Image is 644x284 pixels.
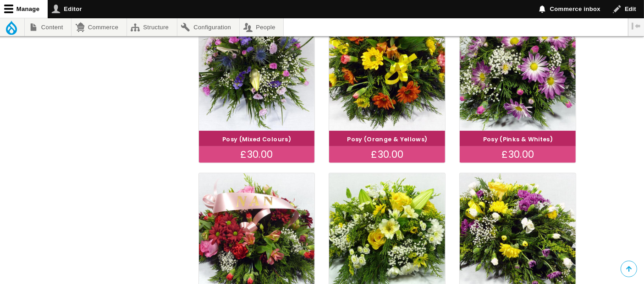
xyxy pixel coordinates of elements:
div: £30.00 [460,146,576,163]
a: Posy (Mixed Colours) [222,135,291,143]
a: Commerce [72,18,126,36]
button: Vertical orientation [628,18,644,34]
div: £30.00 [199,146,315,163]
a: Posy (Pinks & Whites) [483,135,553,143]
a: Content [25,18,71,36]
a: Configuration [177,18,239,36]
a: Structure [127,18,177,36]
div: £30.00 [329,146,445,163]
a: People [240,18,284,36]
a: Posy (Orange & Yellows) [347,135,427,143]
